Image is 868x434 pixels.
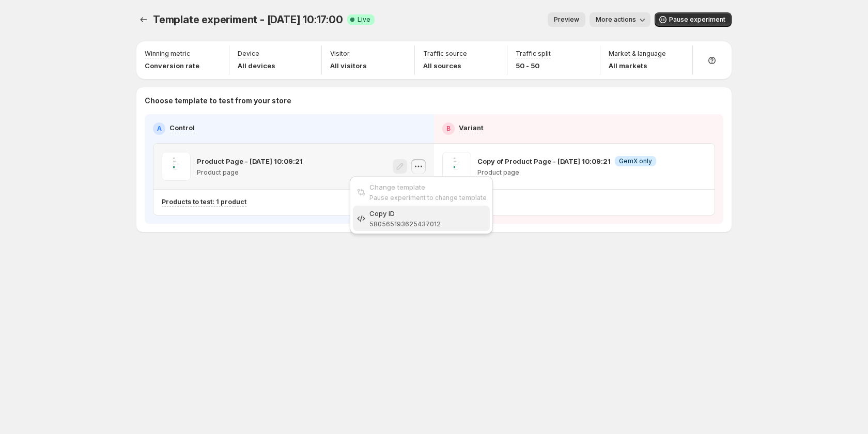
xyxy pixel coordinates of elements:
[554,16,579,24] span: Preview
[353,179,490,205] button: Change templatePause experiment to change template
[197,156,303,166] p: Product Page - [DATE] 10:09:21
[596,16,636,24] span: More actions
[136,12,151,27] button: Experiments
[145,60,199,71] p: Conversion rate
[145,50,190,58] p: Winning metric
[477,168,656,177] p: Product page
[162,152,191,181] img: Product Page - Aug 19, 10:09:21
[330,50,350,58] p: Visitor
[238,50,259,58] p: Device
[153,13,343,26] span: Template experiment - [DATE] 10:17:00
[197,168,303,177] p: Product page
[157,125,162,133] h2: A
[369,194,487,202] span: Pause experiment to change template
[442,152,471,181] img: Copy of Product Page - Aug 19, 10:09:21
[516,60,551,71] p: 50 - 50
[145,96,723,106] p: Choose template to test from your store
[369,182,487,192] div: Change template
[162,198,246,206] p: Products to test: 1 product
[609,50,666,58] p: Market & language
[423,60,467,71] p: All sources
[358,16,370,24] span: Live
[477,156,611,166] p: Copy of Product Page - [DATE] 10:09:21
[459,122,484,133] p: Variant
[423,50,467,58] p: Traffic source
[353,206,490,231] button: Copy ID580565193625437012
[609,60,666,71] p: All markets
[369,220,441,228] span: 580565193625437012
[369,208,487,219] div: Copy ID
[669,16,725,24] span: Pause experiment
[169,122,195,133] p: Control
[548,12,585,27] button: Preview
[516,50,551,58] p: Traffic split
[590,12,650,27] button: More actions
[446,125,451,133] h2: B
[619,157,652,165] span: GemX only
[238,60,275,71] p: All devices
[655,12,732,27] button: Pause experiment
[330,60,367,71] p: All visitors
